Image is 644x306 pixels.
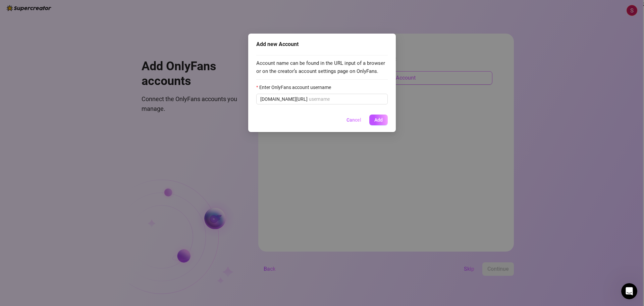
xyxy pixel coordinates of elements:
[346,117,361,123] span: Cancel
[621,283,637,299] iframe: Intercom live chat
[309,95,384,103] input: Enter OnlyFans account username
[256,59,388,75] span: Account name can be found in the URL input of a browser or on the creator’s account settings page...
[256,84,335,91] label: Enter OnlyFans account username
[256,40,388,48] div: Add new Account
[260,95,308,103] span: [DOMAIN_NAME][URL]
[374,117,383,123] span: Add
[369,115,388,125] button: Add
[341,115,367,125] button: Cancel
